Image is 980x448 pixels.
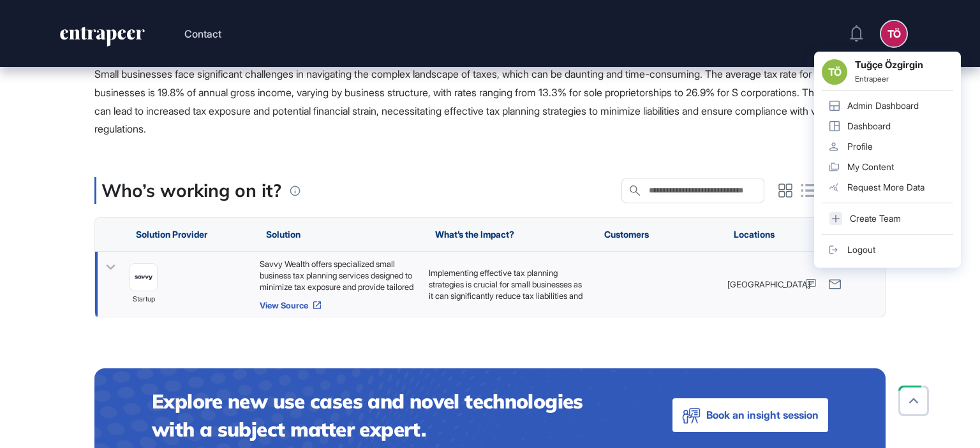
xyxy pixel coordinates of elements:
span: Solution Provider [136,229,207,240]
div: Savvy Wealth offers specialized small business tax planning services designed to minimize tax exp... [260,258,416,293]
h4: Explore new use cases and novel technologies with a subject matter expert. [152,387,621,443]
span: What’s the Impact? [435,229,514,240]
span: Small businesses face significant challenges in navigating the complex landscape of taxes, which ... [94,68,873,135]
p: Implementing effective tax planning strategies is crucial for small businesses as it can signific... [429,267,585,418]
span: [GEOGRAPHIC_DATA] [727,278,810,290]
span: Locations [734,229,775,240]
button: Book an insight session [672,398,828,432]
a: entrapeer-logo [59,27,146,51]
span: Solution [266,229,301,240]
a: image [130,263,158,291]
button: Contact [184,25,221,42]
span: Customers [604,229,649,240]
span: startup [133,294,155,305]
span: Book an insight session [706,406,819,424]
button: TÖ [881,21,907,47]
img: image [130,264,157,291]
p: Who’s working on it? [101,177,281,204]
a: View Source [260,300,416,310]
